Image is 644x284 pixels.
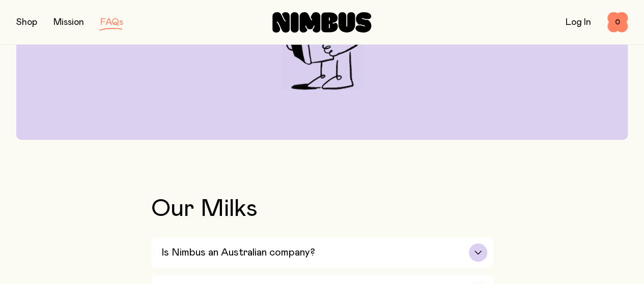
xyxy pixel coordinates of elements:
h2: Our Milks [151,197,493,221]
button: 0 [607,12,628,33]
button: Is Nimbus an Australian company? [151,237,493,268]
h3: Is Nimbus an Australian company? [161,246,315,259]
a: FAQs [100,18,123,27]
a: Log In [566,18,591,27]
a: Mission [53,18,84,27]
